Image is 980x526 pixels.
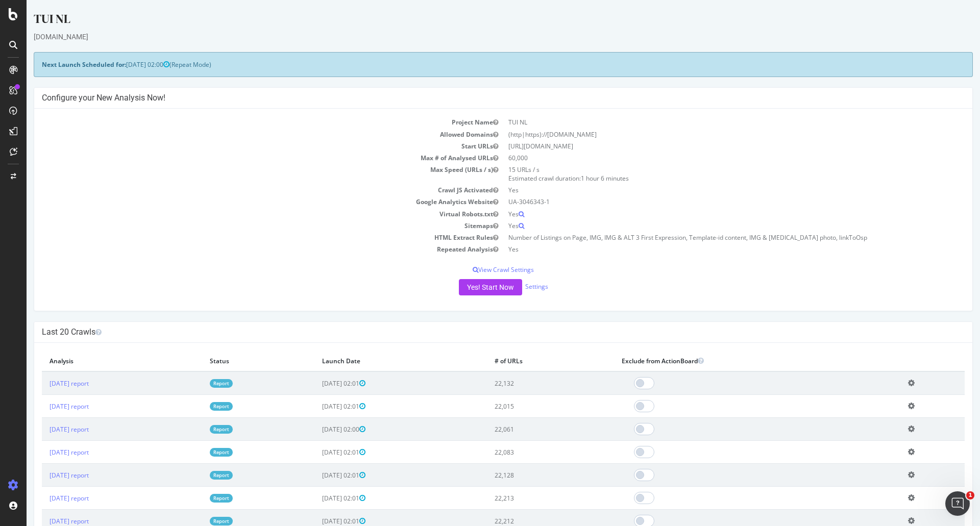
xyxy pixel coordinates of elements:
td: 22,132 [460,371,587,395]
td: 22,083 [460,441,587,464]
td: Yes [477,208,938,220]
td: Repeated Analysis [15,243,477,255]
div: [DOMAIN_NAME] [7,32,946,42]
a: [DATE] report [23,402,62,411]
td: Google Analytics Website [15,196,477,208]
div: (Repeat Mode) [7,52,946,77]
a: Report [183,402,206,411]
a: Report [183,379,206,388]
td: Number of Listings on Page, IMG, IMG & ALT 3 First Expression, Template-id content, IMG & [MEDICA... [477,232,938,243]
a: [DATE] report [23,425,62,434]
span: [DATE] 02:01 [296,448,339,457]
th: # of URLs [460,350,587,371]
td: [URL][DOMAIN_NAME] [477,140,938,152]
td: Max Speed (URLs / s) [15,164,477,184]
td: Yes [477,184,938,196]
td: Max # of Analysed URLs [15,152,477,164]
span: [DATE] 02:01 [296,517,339,525]
td: Virtual Robots.txt [15,208,477,220]
td: Sitemaps [15,220,477,232]
a: Report [183,471,206,480]
span: [DATE] 02:01 [296,471,339,480]
td: Yes [477,220,938,232]
a: [DATE] report [23,448,62,457]
td: Start URLs [15,140,477,152]
a: [DATE] report [23,471,62,480]
span: [DATE] 02:01 [296,494,339,503]
button: Yes! Start Now [432,279,496,295]
th: Launch Date [288,350,460,371]
td: 22,015 [460,395,587,418]
iframe: Intercom live chat [945,491,970,516]
td: TUI NL [477,116,938,128]
h4: Last 20 Crawls [15,327,938,337]
th: Analysis [15,350,176,371]
a: Report [183,448,206,457]
span: [DATE] 02:00 [100,60,143,69]
td: 22,128 [460,464,587,487]
a: [DATE] report [23,494,62,503]
td: Project Name [15,116,477,128]
strong: Next Launch Scheduled for: [15,60,100,69]
span: [DATE] 02:01 [296,379,339,388]
td: 22,213 [460,487,587,510]
td: Crawl JS Activated [15,184,477,196]
a: Settings [499,282,522,291]
th: Status [176,350,288,371]
td: 15 URLs / s Estimated crawl duration: [477,164,938,184]
p: View Crawl Settings [15,265,938,274]
td: Allowed Domains [15,129,477,140]
td: UA-3046343-1 [477,196,938,208]
h4: Configure your New Analysis Now! [15,93,938,103]
span: 1 [966,491,974,499]
a: Report [183,494,206,503]
td: (http|https)://[DOMAIN_NAME] [477,129,938,140]
a: Report [183,425,206,434]
span: 1 hour 6 minutes [554,174,602,183]
td: 22,061 [460,418,587,441]
th: Exclude from ActionBoard [587,350,874,371]
a: [DATE] report [23,379,62,388]
span: [DATE] 02:01 [296,402,339,411]
a: [DATE] report [23,517,62,525]
div: TUI NL [7,10,946,32]
td: 60,000 [477,152,938,164]
td: HTML Extract Rules [15,232,477,243]
span: [DATE] 02:00 [296,425,339,434]
a: Report [183,517,206,525]
td: Yes [477,243,938,255]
